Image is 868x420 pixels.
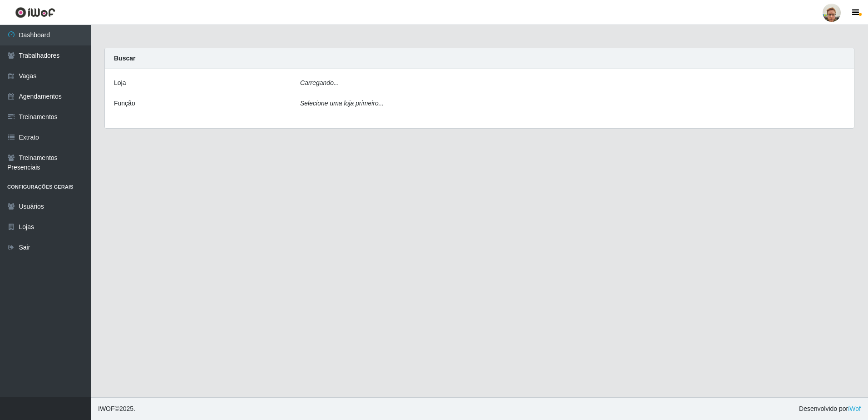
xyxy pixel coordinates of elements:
[799,404,861,414] span: Desenvolvido por
[98,405,115,412] span: IWOF
[15,7,55,18] img: CoreUI Logo
[114,99,135,108] label: Função
[114,55,135,62] strong: Buscar
[848,405,861,412] a: iWof
[300,100,384,107] i: Selecione uma loja primeiro...
[300,79,339,86] i: Carregando...
[114,78,126,88] label: Loja
[98,404,135,414] span: © 2025 .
